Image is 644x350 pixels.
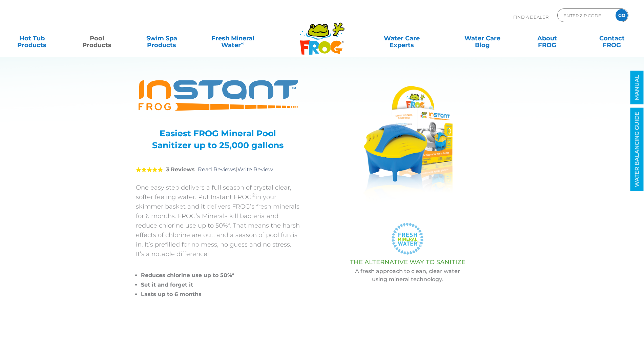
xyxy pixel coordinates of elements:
[7,32,57,45] a: Hot TubProducts
[201,32,264,45] a: Fresh MineralWater∞
[136,156,300,183] div: |
[136,76,300,116] img: Product Logo
[71,32,122,45] a: PoolProducts
[136,167,163,172] span: 5
[522,32,573,45] a: AboutFROG
[166,166,195,173] strong: 3 Reviews
[296,14,348,55] img: Frog Products Logo
[317,267,498,284] p: A fresh approach to clean, clear water using mineral technology.
[252,192,255,198] sup: ®
[344,76,471,212] img: A product photo of the "FROG INSTANT" pool sanitizer with its packaging. The blue and yellow devi...
[513,8,548,25] p: Find A Dealer
[198,166,236,173] a: Read Reviews
[630,108,644,191] a: WATER BALANCING GUIDE
[136,183,300,259] p: One easy step delivers a full season of crystal clear, softer feeling water. Put Instant FROG in ...
[457,32,507,45] a: Water CareBlog
[587,32,637,45] a: ContactFROG
[317,259,498,266] h3: THE ALTERNATIVE WAY TO SANITIZE
[237,166,273,173] a: Write Review
[144,128,292,151] h3: Easiest FROG Mineral Pool Sanitizer up to 25,000 gallons
[137,32,187,45] a: Swim SpaProducts
[141,271,300,280] li: Reduces chlorine use up to 50%*
[630,71,644,104] a: MANUAL
[141,280,300,290] li: Set it and forget it
[361,32,443,45] a: Water CareExperts
[616,9,628,21] input: GO
[241,40,244,46] sup: ∞
[141,290,300,299] li: Lasts up to 6 months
